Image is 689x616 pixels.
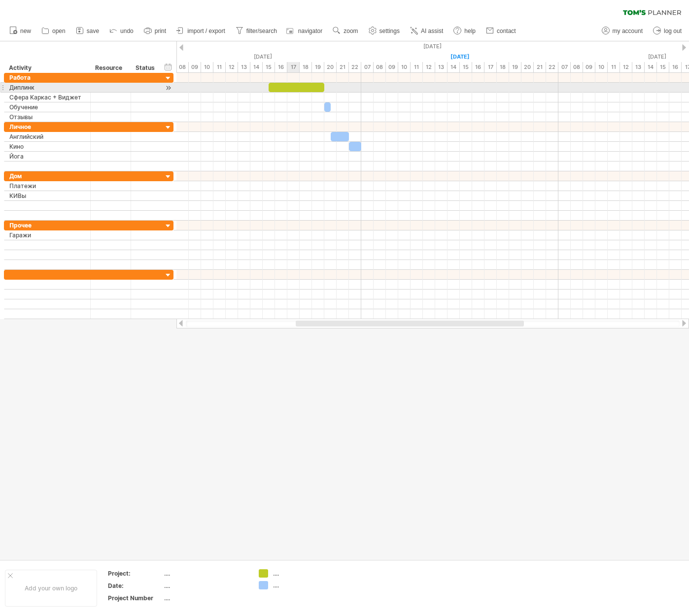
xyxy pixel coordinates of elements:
[233,25,280,37] a: filter/search
[9,181,85,191] div: Платежи
[107,25,137,37] a: undo
[411,62,423,72] div: 11
[534,62,546,72] div: 21
[366,25,403,37] a: settings
[238,62,250,72] div: 13
[9,230,85,240] div: Гаражи
[298,28,322,34] span: navigator
[164,582,247,590] div: ....
[460,62,472,72] div: 15
[273,569,327,578] div: ....
[613,28,643,34] span: my account
[497,28,516,34] span: contact
[608,62,620,72] div: 11
[361,52,558,62] div: Sunday, 21 September 2025
[201,62,213,72] div: 10
[421,28,443,34] span: AI assist
[287,62,300,72] div: 17
[108,582,162,590] div: Date:
[164,83,173,93] div: scroll to activity
[344,28,358,34] span: zoom
[451,25,479,37] a: help
[273,581,327,589] div: ....
[651,25,685,37] a: log out
[583,62,595,72] div: 09
[423,62,435,72] div: 12
[379,28,400,34] span: settings
[657,62,669,72] div: 15
[164,52,361,62] div: Saturday, 20 September 2025
[176,62,189,72] div: 08
[95,63,125,73] div: Resource
[108,594,162,602] div: Project Number
[20,28,31,34] span: new
[300,62,312,72] div: 18
[472,62,484,72] div: 16
[275,62,287,72] div: 16
[330,25,361,37] a: zoom
[374,62,386,72] div: 08
[246,28,277,34] span: filter/search
[645,62,657,72] div: 14
[226,62,238,72] div: 12
[174,25,228,37] a: import / export
[546,62,558,72] div: 22
[509,62,521,72] div: 19
[464,28,476,34] span: help
[9,221,85,230] div: Прочее
[9,93,85,102] div: Сфера Каркас + Виджет
[398,62,411,72] div: 10
[9,142,85,151] div: Кино
[164,594,247,602] div: ....
[620,62,632,72] div: 12
[73,25,102,37] a: save
[448,62,460,72] div: 14
[435,62,448,72] div: 13
[571,62,583,72] div: 08
[136,63,157,73] div: Status
[497,62,509,72] div: 18
[9,102,85,112] div: Обучение
[9,112,85,122] div: Отзывы
[324,62,337,72] div: 20
[120,28,134,34] span: undo
[632,62,645,72] div: 13
[5,570,97,607] div: Add your own logo
[386,62,398,72] div: 09
[484,62,497,72] div: 17
[39,25,69,37] a: open
[669,62,682,72] div: 16
[9,152,85,161] div: Йога
[9,191,85,200] div: КИВы
[87,28,99,34] span: save
[558,62,571,72] div: 07
[52,28,66,34] span: open
[9,73,85,82] div: Работа
[285,25,325,37] a: navigator
[141,25,169,37] a: print
[155,28,166,34] span: print
[595,62,608,72] div: 10
[599,25,646,37] a: my account
[9,171,85,181] div: Дом
[189,62,201,72] div: 09
[263,62,275,72] div: 15
[108,569,162,578] div: Project:
[521,62,534,72] div: 20
[187,28,225,34] span: import / export
[664,28,682,34] span: log out
[9,132,85,141] div: Английский
[408,25,446,37] a: AI assist
[483,25,519,37] a: contact
[9,83,85,92] div: Диплинк
[361,62,374,72] div: 07
[7,25,34,37] a: new
[337,62,349,72] div: 21
[250,62,263,72] div: 14
[9,122,85,131] div: Личное
[164,569,247,578] div: ....
[9,63,85,73] div: Activity
[349,62,361,72] div: 22
[213,62,226,72] div: 11
[312,62,324,72] div: 19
